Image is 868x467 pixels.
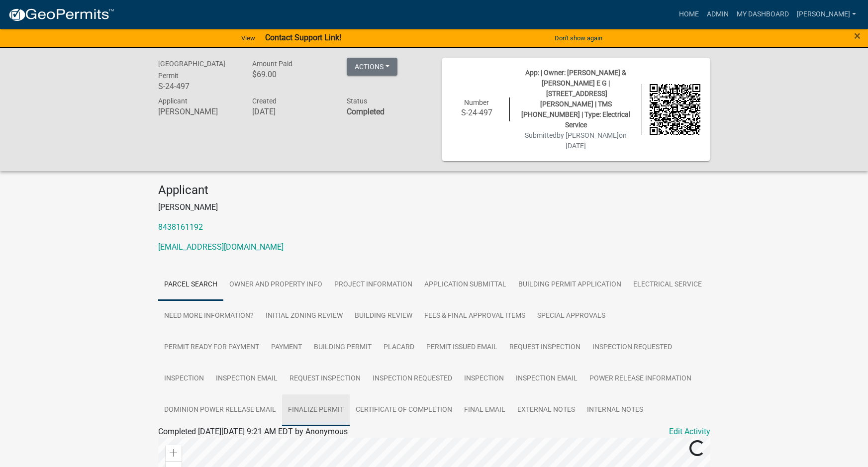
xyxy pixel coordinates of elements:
[158,201,710,213] p: [PERSON_NAME]
[525,131,627,150] span: Submitted on [DATE]
[531,300,611,332] a: Special Approvals
[458,394,511,426] a: Final Email
[733,5,793,24] a: My Dashboard
[158,269,223,301] a: Parcel search
[158,427,348,436] span: Completed [DATE][DATE] 9:21 AM EDT by Anonymous
[308,332,378,364] a: Building Permit
[265,332,308,364] a: Payment
[854,29,861,43] span: ×
[252,70,332,79] h6: $69.00
[260,300,349,332] a: Initial Zoning Review
[378,332,420,364] a: Placard
[521,69,630,129] span: App: | Owner: [PERSON_NAME] & [PERSON_NAME] E G | [STREET_ADDRESS][PERSON_NAME] | TMS [PHONE_NUMB...
[557,131,619,139] span: by [PERSON_NAME]
[158,394,282,426] a: Dominion Power Release Email
[669,426,710,438] a: Edit Activity
[551,30,606,46] button: Don't show again
[458,363,510,395] a: Inspection
[350,394,458,426] a: Certificate of Completion
[503,332,586,364] a: Request Inspection
[464,98,489,106] span: Number
[675,5,703,24] a: Home
[367,363,458,395] a: Inspection Requested
[347,107,385,116] strong: Completed
[284,363,367,395] a: Request Inspection
[586,332,678,364] a: Inspection Requested
[452,108,502,117] h6: S-24-497
[347,97,367,105] span: Status
[418,300,531,332] a: Fees & Final Approval Items
[512,269,627,301] a: Building Permit Application
[158,363,210,395] a: Inspection
[158,222,203,232] a: 8438161192
[158,183,710,197] h4: Applicant
[347,58,397,76] button: Actions
[252,97,277,105] span: Created
[418,269,512,301] a: Application Submittal
[627,269,708,301] a: Electrical Service
[581,394,649,426] a: Internal Notes
[158,97,188,105] span: Applicant
[328,269,418,301] a: Project Information
[854,30,861,42] button: Close
[166,445,182,461] div: Zoom in
[252,107,332,116] h6: [DATE]
[237,30,259,46] a: View
[252,60,292,68] span: Amount Paid
[265,33,341,42] strong: Contact Support Link!
[420,332,503,364] a: Permit Issued Email
[158,107,238,116] h6: [PERSON_NAME]
[349,300,418,332] a: Building Review
[158,82,238,91] h6: S-24-497
[158,300,260,332] a: Need More Information?
[650,84,700,135] img: QR code
[703,5,733,24] a: Admin
[158,242,284,252] a: [EMAIL_ADDRESS][DOMAIN_NAME]
[158,332,265,364] a: Permit Ready for Payment
[282,394,350,426] a: Finalize Permit
[583,363,697,395] a: Power Release Information
[223,269,328,301] a: Owner and Property Info
[511,394,581,426] a: External Notes
[510,363,583,395] a: Inspection Email
[793,5,860,24] a: [PERSON_NAME]
[210,363,284,395] a: Inspection Email
[158,60,225,80] span: [GEOGRAPHIC_DATA] Permit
